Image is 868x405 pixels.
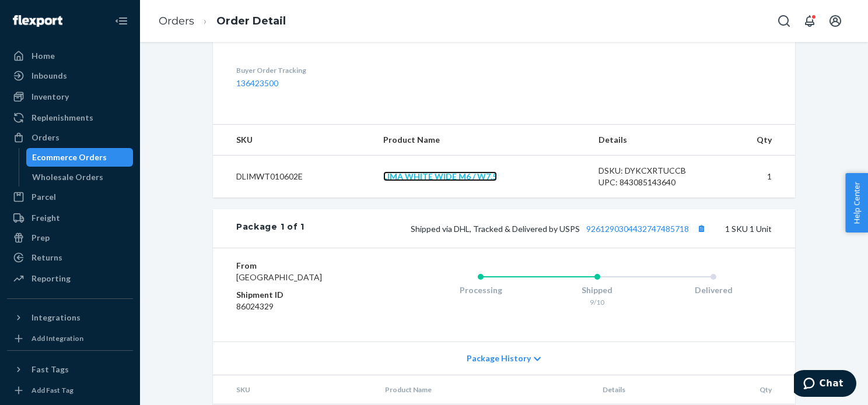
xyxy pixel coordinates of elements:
a: Inventory [7,87,133,106]
th: Qty [717,125,795,156]
th: Details [589,125,717,156]
a: Reporting [7,269,133,288]
div: Inventory [32,91,69,103]
th: Product Name [376,375,593,404]
img: Flexport logo [13,15,62,27]
dt: Buyer Order Tracking [236,65,404,75]
th: Details [593,375,722,404]
button: Integrations [7,308,133,327]
div: Orders [32,132,60,143]
div: Inbounds [32,70,67,82]
a: 9261290304432747485718 [586,224,689,234]
a: Freight [7,209,133,227]
button: Open Search Box [772,9,796,33]
dt: Shipment ID [236,289,376,301]
div: UPC: 843085143640 [598,177,708,188]
th: SKU [213,125,374,156]
button: Copy tracking number [694,221,709,236]
button: Fast Tags [7,360,133,379]
div: Package 1 of 1 [236,221,304,236]
span: Shipped via DHL, Tracked & Delivered by USPS [411,224,709,234]
span: [GEOGRAPHIC_DATA] [236,272,322,282]
div: Reporting [32,273,71,284]
button: Close Navigation [110,9,133,33]
div: Processing [422,284,539,296]
a: Replenishments [7,108,133,127]
a: Orders [7,128,133,147]
button: Open account menu [824,9,847,33]
div: 9/10 [539,297,656,307]
a: Parcel [7,188,133,206]
a: Ecommerce Orders [26,148,134,167]
iframe: Opens a widget where you can chat to one of our agents [794,370,856,399]
div: Parcel [32,191,56,203]
a: Home [7,47,133,65]
div: Shipped [539,284,656,296]
div: Add Fast Tag [32,385,73,395]
button: Help Center [845,173,868,233]
a: Orders [159,15,194,27]
div: Integrations [32,312,80,323]
a: Returns [7,248,133,267]
th: SKU [213,375,376,404]
a: Add Fast Tag [7,383,133,397]
ol: breadcrumbs [149,4,295,38]
div: Returns [32,252,62,263]
div: Delivered [655,284,772,296]
td: 1 [717,156,795,198]
div: Fast Tags [32,364,69,375]
a: Wholesale Orders [26,168,134,186]
a: Prep [7,228,133,247]
div: Home [32,50,55,62]
th: Product Name [374,125,589,156]
div: DSKU: DYKCXRTUCCB [598,165,708,177]
div: Prep [32,232,50,244]
div: 1 SKU 1 Unit [304,221,772,236]
div: Wholesale Orders [32,171,103,183]
a: 136423500 [236,78,278,88]
span: Package History [467,353,531,364]
a: Order Detail [216,15,286,27]
a: LIMA WHITE WIDE M6 / W7.5 [383,171,497,181]
div: Freight [32,212,60,224]
td: DLIMWT010602E [213,156,374,198]
div: Replenishments [32,112,93,124]
div: Ecommerce Orders [32,152,107,163]
a: Inbounds [7,66,133,85]
th: Qty [722,375,795,404]
a: Add Integration [7,332,133,346]
dd: 86024329 [236,301,376,312]
dt: From [236,260,376,272]
div: Add Integration [32,333,83,343]
button: Open notifications [798,9,821,33]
